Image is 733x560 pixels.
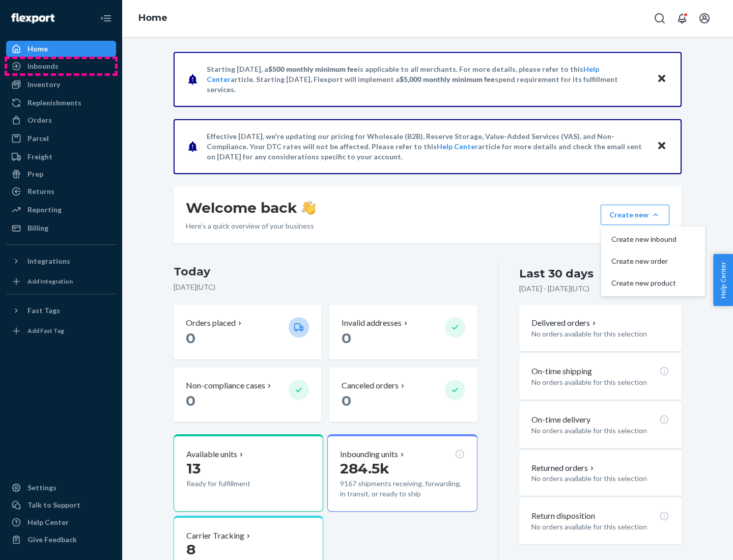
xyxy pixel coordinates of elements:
[186,380,265,391] p: Non-compliance cases
[186,392,195,409] span: 0
[27,169,43,179] div: Prep
[27,98,81,108] div: Replenishments
[655,139,668,154] button: Close
[27,44,48,54] div: Home
[174,305,321,359] button: Orders placed 0
[27,256,70,266] div: Integrations
[713,254,733,306] button: Help Center
[186,460,201,477] span: 13
[27,223,48,233] div: Billing
[655,72,668,87] button: Close
[186,530,244,542] p: Carrier Tracking
[6,41,116,57] a: Home
[6,323,116,339] a: Add Fast Tag
[186,449,237,460] p: Available units
[400,75,495,83] span: $5,000 monthly minimum fee
[6,183,116,200] a: Returns
[611,236,676,243] span: Create new inbound
[27,326,64,335] div: Add Fast Tag
[531,329,669,339] p: No orders available for this selection
[186,329,195,347] span: 0
[174,264,477,280] h3: Today
[611,279,676,287] span: Create new product
[531,473,669,484] p: No orders available for this selection
[6,514,116,530] a: Help Center
[27,500,80,510] div: Talk to Support
[342,329,351,347] span: 0
[342,392,351,409] span: 0
[342,380,399,391] p: Canceled orders
[531,366,592,377] p: On-time shipping
[6,220,116,236] a: Billing
[340,460,389,477] span: 284.5k
[186,317,236,329] p: Orders placed
[6,497,116,513] a: Talk to Support
[186,199,316,217] h1: Welcome back
[6,76,116,93] a: Inventory
[519,266,594,282] div: Last 30 days
[27,79,60,90] div: Inventory
[130,4,176,33] ol: breadcrumbs
[531,510,595,522] p: Return disposition
[27,186,54,197] div: Returns
[186,541,195,558] span: 8
[207,131,647,162] p: Effective [DATE], we're updating our pricing for Wholesale (B2B), Reserve Storage, Value-Added Se...
[531,522,669,532] p: No orders available for this selection
[603,250,703,272] button: Create new order
[96,8,116,29] button: Close Navigation
[27,277,73,286] div: Add Integration
[301,201,316,215] img: hand-wave emoji
[27,535,77,545] div: Give Feedback
[138,12,167,23] a: Home
[27,483,57,493] div: Settings
[6,253,116,269] button: Integrations
[601,205,669,225] button: Create newCreate new inboundCreate new orderCreate new product
[603,229,703,250] button: Create new inbound
[327,434,477,512] button: Inbounding units284.5k9167 shipments receiving, forwarding, in transit, or ready to ship
[186,479,280,489] p: Ready for fulfillment
[268,65,358,73] span: $500 monthly minimum fee
[11,13,54,23] img: Flexport logo
[6,95,116,111] a: Replenishments
[186,221,316,231] p: Here’s a quick overview of your business
[603,272,703,294] button: Create new product
[531,377,669,387] p: No orders available for this selection
[6,480,116,496] a: Settings
[6,130,116,147] a: Parcel
[6,149,116,165] a: Freight
[27,61,59,71] div: Inbounds
[611,258,676,265] span: Create new order
[207,64,647,95] p: Starting [DATE], a is applicable to all merchants. For more details, please refer to this article...
[531,317,598,329] button: Delivered orders
[27,152,52,162] div: Freight
[27,205,62,215] div: Reporting
[340,449,398,460] p: Inbounding units
[519,284,589,294] p: [DATE] - [DATE] ( UTC )
[6,202,116,218] a: Reporting
[531,414,590,426] p: On-time delivery
[174,368,321,422] button: Non-compliance cases 0
[437,142,478,151] a: Help Center
[174,434,323,512] button: Available units13Ready for fulfillment
[329,368,477,422] button: Canceled orders 0
[6,302,116,319] button: Fast Tags
[27,133,49,144] div: Parcel
[27,517,69,527] div: Help Center
[650,8,670,29] button: Open Search Box
[27,115,52,125] div: Orders
[531,426,669,436] p: No orders available for this selection
[6,531,116,548] button: Give Feedback
[342,317,402,329] p: Invalid addresses
[531,462,596,474] button: Returned orders
[174,282,477,292] p: [DATE] ( UTC )
[27,305,60,316] div: Fast Tags
[6,166,116,182] a: Prep
[340,479,464,499] p: 9167 shipments receiving, forwarding, in transit, or ready to ship
[329,305,477,359] button: Invalid addresses 0
[672,8,692,29] button: Open notifications
[6,273,116,290] a: Add Integration
[6,112,116,128] a: Orders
